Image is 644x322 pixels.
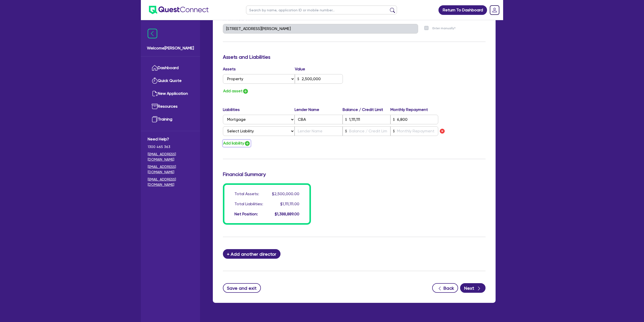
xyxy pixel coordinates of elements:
span: Welcome [PERSON_NAME] [147,45,194,51]
label: Lender Name [295,107,342,113]
input: Balance / Credit Limit [343,126,390,136]
button: Add asset [223,88,249,95]
h3: Assets and Liabilities [223,54,486,60]
img: resources [152,103,158,109]
img: new-application [152,91,158,97]
button: Next [460,283,486,293]
img: icon-add [244,140,250,147]
span: 1300 465 363 [148,144,193,150]
input: Monthly Repayment [390,115,438,124]
a: [EMAIL_ADDRESS][DOMAIN_NAME] [148,177,193,187]
span: $1,388,889.00 [275,212,299,216]
label: Value [295,66,305,72]
a: Return To Dashboard [438,5,487,15]
a: New Application [148,87,193,100]
img: icon-add [243,88,249,94]
label: Balance / Credit Limit [343,107,390,113]
h3: Financial Summary [223,171,486,177]
input: Value [295,74,343,84]
input: Search by name, application ID or mobile number... [246,6,397,14]
img: quest-connect-logo-blue [149,6,209,14]
input: Balance / Credit Limit [343,115,390,124]
a: Training [148,113,193,126]
span: $1,111,111.00 [280,201,299,206]
img: training [152,116,158,122]
label: Monthly Repayment [390,107,438,113]
label: Liabilities [223,107,295,113]
input: Lender Name [295,115,342,124]
a: Resources [148,100,193,113]
div: Total Liabilities: [234,201,263,207]
a: Dashboard [148,62,193,74]
a: Dropdown toggle [488,4,501,17]
div: Total Assets: [234,191,259,197]
button: + Add another director [223,249,280,259]
a: [EMAIL_ADDRESS][DOMAIN_NAME] [148,152,193,162]
button: Back [432,283,458,293]
label: Assets [223,66,295,72]
label: Enter manually? [432,26,456,31]
img: quick-quote [152,78,158,84]
button: Save and exit [223,283,261,293]
button: Add liability [223,140,251,147]
img: icon remove asset liability [439,128,445,134]
a: Quick Quote [148,74,193,87]
span: Need Help? [148,136,193,142]
input: Monthly Repayment [390,126,438,136]
div: Net Position: [234,211,258,217]
input: Lender Name [295,126,342,136]
a: [EMAIL_ADDRESS][DOMAIN_NAME] [148,164,193,175]
span: $2,500,000.00 [272,191,299,196]
img: icon-menu-close [148,29,157,38]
